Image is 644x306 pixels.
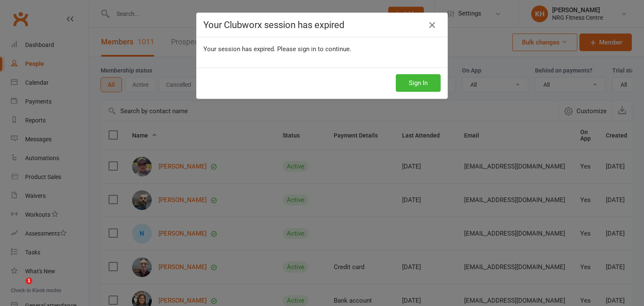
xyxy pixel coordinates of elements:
[203,20,441,30] h4: Your Clubworx session has expired
[426,18,439,32] a: Close
[203,45,351,53] span: Your session has expired. Please sign in to continue.
[26,277,32,284] span: 1
[8,277,29,298] iframe: Intercom live chat
[396,74,441,92] button: Sign In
